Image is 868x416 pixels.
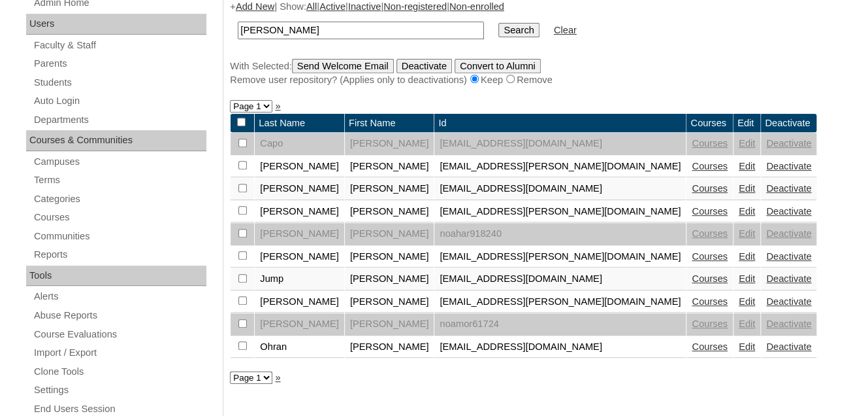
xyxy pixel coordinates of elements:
[692,296,728,307] a: Courses
[434,291,686,313] td: [EMAIL_ADDRESS][PERSON_NAME][DOMAIN_NAME]
[345,336,434,358] td: [PERSON_NAME]
[434,313,686,336] td: noamor61724
[255,156,344,178] td: [PERSON_NAME]
[498,23,539,37] input: Search
[449,1,504,12] a: Non-enrolled
[692,228,728,239] a: Courses
[255,291,344,313] td: [PERSON_NAME]
[319,1,346,12] a: Active
[739,273,755,284] a: Edit
[33,154,206,170] a: Campuses
[766,296,811,307] a: Deactivate
[33,345,206,361] a: Import / Export
[434,223,686,245] td: noahar918240
[255,178,344,200] td: [PERSON_NAME]
[692,161,728,171] a: Courses
[766,273,811,284] a: Deactivate
[434,201,686,223] td: [EMAIL_ADDRESS][PERSON_NAME][DOMAIN_NAME]
[434,336,686,358] td: [EMAIL_ADDRESS][DOMAIN_NAME]
[766,138,811,148] a: Deactivate
[739,296,755,307] a: Edit
[692,138,728,148] a: Courses
[255,133,344,155] td: Capo
[739,138,755,148] a: Edit
[33,172,206,188] a: Terms
[33,37,206,54] a: Faculty & Staff
[434,178,686,200] td: [EMAIL_ADDRESS][DOMAIN_NAME]
[739,228,755,239] a: Edit
[345,246,434,268] td: [PERSON_NAME]
[255,268,344,290] td: Jump
[345,291,434,313] td: [PERSON_NAME]
[345,114,434,133] td: First Name
[33,191,206,207] a: Categories
[26,14,206,35] div: Users
[33,209,206,226] a: Courses
[275,101,280,111] a: »
[686,114,733,133] td: Courses
[255,336,344,358] td: Ohran
[33,75,206,91] a: Students
[739,161,755,171] a: Edit
[33,56,206,72] a: Parents
[345,201,434,223] td: [PERSON_NAME]
[434,268,686,290] td: [EMAIL_ADDRESS][DOMAIN_NAME]
[692,183,728,194] a: Courses
[766,341,811,352] a: Deactivate
[255,223,344,245] td: [PERSON_NAME]
[692,206,728,217] a: Courses
[255,313,344,336] td: [PERSON_NAME]
[236,1,274,12] a: Add New
[255,201,344,223] td: [PERSON_NAME]
[33,247,206,263] a: Reports
[434,246,686,268] td: [EMAIL_ADDRESS][PERSON_NAME][DOMAIN_NAME]
[733,114,760,133] td: Edit
[306,1,317,12] a: All
[33,288,206,305] a: Alerts
[348,1,381,12] a: Inactive
[26,130,206,151] div: Courses & Communities
[739,251,755,262] a: Edit
[739,341,755,352] a: Edit
[692,273,728,284] a: Courses
[761,114,816,133] td: Deactivate
[230,73,855,87] div: Remove user repository? (Applies only to deactivations) Keep Remove
[739,183,755,194] a: Edit
[230,59,855,87] div: With Selected:
[345,133,434,155] td: [PERSON_NAME]
[33,93,206,109] a: Auto Login
[692,251,728,262] a: Courses
[383,1,447,12] a: Non-registered
[345,268,434,290] td: [PERSON_NAME]
[766,228,811,239] a: Deactivate
[396,59,452,73] input: Deactivate
[766,251,811,262] a: Deactivate
[434,156,686,178] td: [EMAIL_ADDRESS][PERSON_NAME][DOMAIN_NAME]
[33,364,206,380] a: Clone Tools
[554,25,577,35] a: Clear
[275,372,280,383] a: »
[739,206,755,217] a: Edit
[26,266,206,286] div: Tools
[33,228,206,245] a: Communities
[33,307,206,324] a: Abuse Reports
[345,156,434,178] td: [PERSON_NAME]
[292,59,394,73] input: Send Welcome Email
[345,223,434,245] td: [PERSON_NAME]
[766,161,811,171] a: Deactivate
[434,114,686,133] td: Id
[766,206,811,217] a: Deactivate
[345,178,434,200] td: [PERSON_NAME]
[692,341,728,352] a: Courses
[455,59,541,73] input: Convert to Alumni
[345,313,434,336] td: [PERSON_NAME]
[766,319,811,329] a: Deactivate
[434,133,686,155] td: [EMAIL_ADDRESS][DOMAIN_NAME]
[33,112,206,128] a: Departments
[33,382,206,398] a: Settings
[255,114,344,133] td: Last Name
[692,319,728,329] a: Courses
[739,319,755,329] a: Edit
[255,246,344,268] td: [PERSON_NAME]
[766,183,811,194] a: Deactivate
